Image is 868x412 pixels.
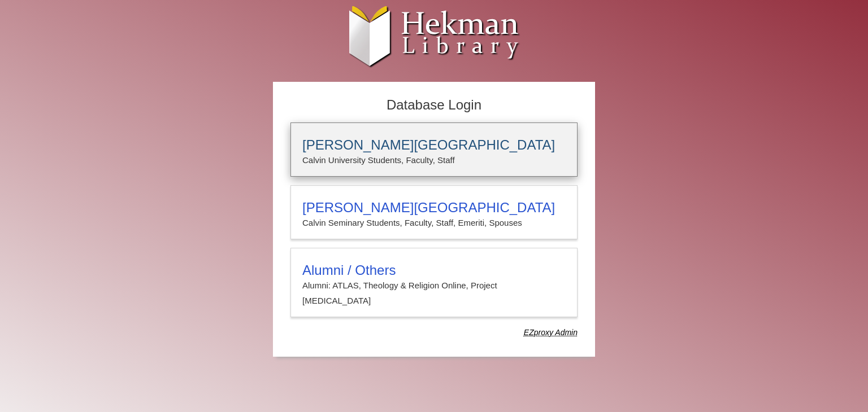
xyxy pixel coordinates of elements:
[285,94,583,117] h2: Database Login
[302,137,566,153] h3: [PERSON_NAME][GEOGRAPHIC_DATA]
[302,278,566,308] p: Alumni: ATLAS, Theology & Religion Online, Project [MEDICAL_DATA]
[302,262,566,278] h3: Alumni / Others
[302,200,566,216] h3: [PERSON_NAME][GEOGRAPHIC_DATA]
[290,185,578,239] a: [PERSON_NAME][GEOGRAPHIC_DATA]Calvin Seminary Students, Faculty, Staff, Emeriti, Spouses
[302,153,566,168] p: Calvin University Students, Faculty, Staff
[302,216,566,230] p: Calvin Seminary Students, Faculty, Staff, Emeriti, Spouses
[524,328,578,337] dfn: Use Alumni login
[290,122,578,177] a: [PERSON_NAME][GEOGRAPHIC_DATA]Calvin University Students, Faculty, Staff
[302,262,566,308] summary: Alumni / OthersAlumni: ATLAS, Theology & Religion Online, Project [MEDICAL_DATA]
